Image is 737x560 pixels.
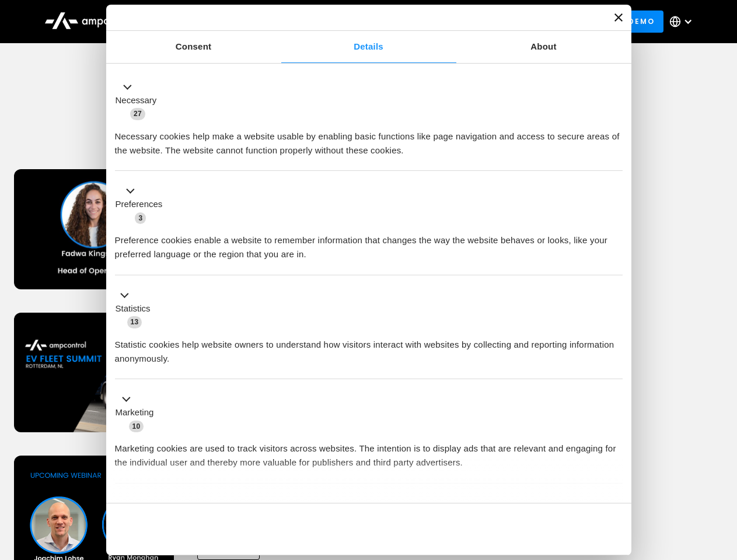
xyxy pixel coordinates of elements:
a: About [456,31,631,63]
button: Necessary (27) [115,80,164,121]
label: Statistics [116,302,151,316]
div: Necessary cookies help make a website usable by enabling basic functions like page navigation and... [115,121,623,157]
span: 13 [127,316,142,328]
button: Preferences (3) [115,184,170,225]
button: Unclassified (2) [115,496,211,511]
div: Statistic cookies help website owners to understand how visitors interact with websites by collec... [115,329,623,366]
a: Consent [106,31,281,63]
span: 10 [129,421,144,432]
label: Preferences [116,198,163,211]
button: Statistics (13) [115,288,158,329]
label: Necessary [116,94,157,107]
span: 3 [135,212,146,224]
label: Marketing [116,406,154,419]
button: Close banner [614,13,623,22]
a: Details [281,31,456,63]
span: 27 [130,108,145,120]
span: 2 [193,498,204,510]
h1: Upcoming Webinars [14,118,724,146]
div: Preference cookies enable a website to remember information that changes the way the website beha... [115,225,623,261]
div: Marketing cookies are used to track visitors across websites. The intention is to display ads tha... [115,433,623,470]
button: Okay [455,512,622,546]
button: Marketing (10) [115,393,161,433]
